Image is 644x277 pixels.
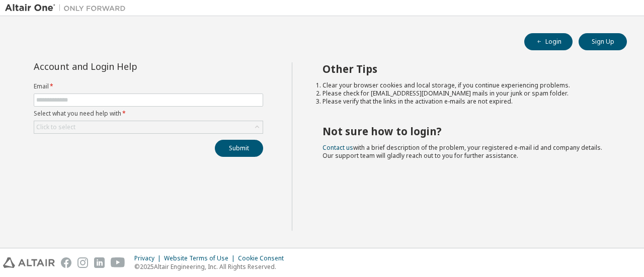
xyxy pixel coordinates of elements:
img: facebook.svg [61,257,71,268]
label: Email [34,82,263,90]
label: Select what you need help with [34,110,263,118]
h2: Not sure how to login? [323,125,609,138]
p: © 2025 Altair Engineering, Inc. All Rights Reserved. [134,262,290,271]
div: Cookie Consent [238,254,290,262]
button: Submit [215,140,263,157]
div: Website Terms of Use [164,254,238,262]
a: Contact us [323,143,353,152]
div: Privacy [134,254,164,262]
div: Account and Login Help [34,62,217,70]
li: Please verify that the links in the activation e-mails are not expired. [323,98,609,106]
img: youtube.svg [111,257,125,268]
li: Clear your browser cookies and local storage, if you continue experiencing problems. [323,81,609,89]
h2: Other Tips [323,62,609,75]
span: with a brief description of the problem, your registered e-mail id and company details. Our suppo... [323,143,602,160]
img: instagram.svg [77,257,88,268]
button: Sign Up [579,33,627,50]
img: linkedin.svg [94,257,105,268]
button: Login [524,33,573,50]
img: altair_logo.svg [3,257,55,268]
div: Click to select [34,121,263,133]
div: Click to select [36,123,75,131]
li: Please check for [EMAIL_ADDRESS][DOMAIN_NAME] mails in your junk or spam folder. [323,89,609,98]
img: Altair One [5,3,131,13]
